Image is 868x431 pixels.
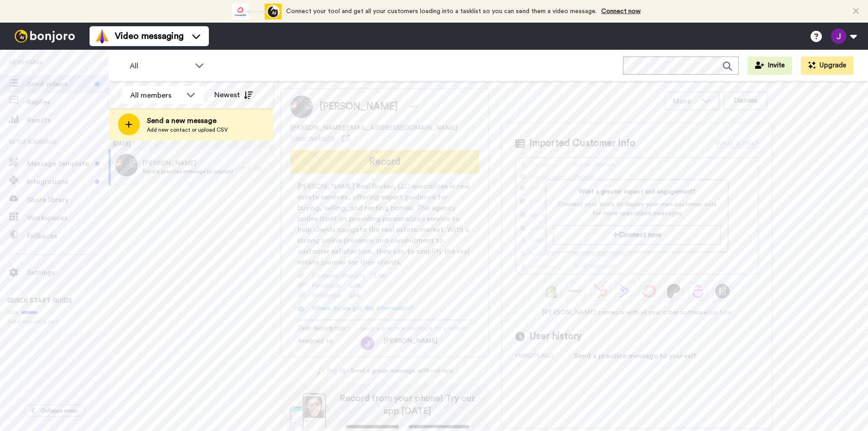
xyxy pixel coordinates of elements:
span: [PERSON_NAME] [320,100,398,114]
span: 20% [7,309,19,316]
span: Move [673,96,697,107]
img: Image of James [290,95,313,118]
button: Record [290,150,479,174]
img: GoHighLevel [715,284,730,298]
span: View website [290,133,335,143]
div: 1 min. ago [237,164,269,171]
span: Video messaging [115,30,184,43]
img: 3a71d289-37cb-4f1f-8be1-9f5e6938bf75.jpg [115,154,138,176]
button: Newest [208,86,259,104]
div: animation [232,4,282,19]
span: Replies [27,97,108,108]
h4: Record from your phone! Try our app [DATE] [335,392,480,417]
span: Send yourself a test [7,318,101,325]
img: Patreon [666,284,681,298]
span: Add new contact or upload CSV [147,126,228,133]
span: Collapse menu [41,407,78,414]
span: [PERSON_NAME] connects with all your other software [515,308,759,317]
span: Facebook : [312,291,342,300]
img: ActiveCampaign [618,284,632,298]
button: Invite [748,57,792,75]
span: Workspaces [27,213,108,223]
span: Results [27,115,108,126]
button: Dismiss [724,92,767,110]
span: Settings [27,267,108,278]
span: Imported Customer Info [529,137,635,150]
span: Send a practice message to yourself [142,168,233,175]
span: Send videos [27,79,91,90]
a: Link [349,281,361,290]
span: Company Website : [312,271,367,280]
a: See how [707,309,732,316]
span: Send a practice message to yourself [361,324,467,333]
span: Task description : [297,324,361,333]
span: [PERSON_NAME] [383,336,437,350]
img: Ontraport [569,284,583,298]
span: QUICK START GUIDE [7,298,72,304]
span: All [130,61,190,71]
button: Connect now [553,225,720,245]
div: [DATE] [108,140,274,149]
span: Facebook : [312,281,342,290]
div: All members [130,90,182,101]
span: Message template [27,158,91,169]
span: Where do we get this information? [312,305,413,312]
span: Share library [27,194,108,205]
a: Pro tip [317,366,347,376]
span: Fallbacks [27,231,108,242]
div: - Send a group message with roll-ups [281,366,489,376]
span: Connect your tools to display your own customer data for more specialized messages [553,200,720,218]
div: Send a practice message to yourself [574,350,696,361]
span: User history [529,330,582,343]
a: Link [349,291,361,300]
img: ConvertKit [642,284,656,298]
img: Shopify [544,284,559,298]
a: Link [374,271,385,280]
a: View website [290,133,349,143]
img: Drip [691,284,705,298]
span: [PERSON_NAME][EMAIL_ADDRESS][DOMAIN_NAME] [290,123,457,133]
span: [PERSON_NAME] Real Broker, LLC specializes in real estate services, offering expert guidance for ... [297,181,472,268]
div: What is this? [715,138,759,149]
span: Assigned to: [297,336,361,350]
span: Integrations [27,176,91,187]
span: Want a greater impact and engagement? [553,187,720,196]
img: magic-wand.svg [317,366,325,376]
img: vm-color.svg [95,29,109,43]
a: Connect now [601,8,641,14]
img: Hubspot [593,284,608,298]
button: Collapse menu [24,405,85,417]
span: [PERSON_NAME] [142,159,233,168]
button: Upgrade [801,57,854,75]
span: Send a new message [147,115,228,126]
img: ACg8ocIPyQJK9K7s7YNQiT23NA7Q86v7QK3m05LaMUuZV6_rJ3vt1w=s96-c [361,336,374,350]
span: Connect your tool and get all your customers loading into a tasklist so you can send them a video... [286,8,597,14]
img: bj-logo-header-white.svg [11,30,79,43]
div: 1 minute ago [515,352,574,361]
